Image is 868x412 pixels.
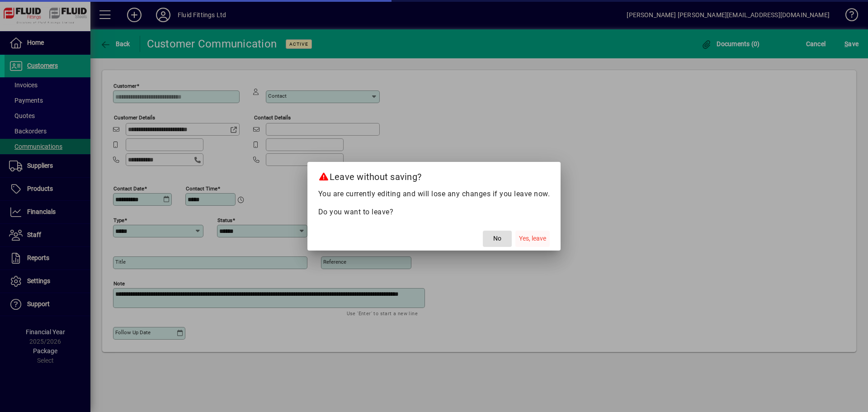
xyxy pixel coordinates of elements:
p: You are currently editing and will lose any changes if you leave now. [318,189,550,199]
p: Do you want to leave? [318,207,550,218]
h2: Leave without saving? [307,162,561,188]
span: Yes, leave [519,234,546,243]
button: No [483,231,512,247]
button: Yes, leave [515,231,550,247]
span: No [493,234,501,243]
